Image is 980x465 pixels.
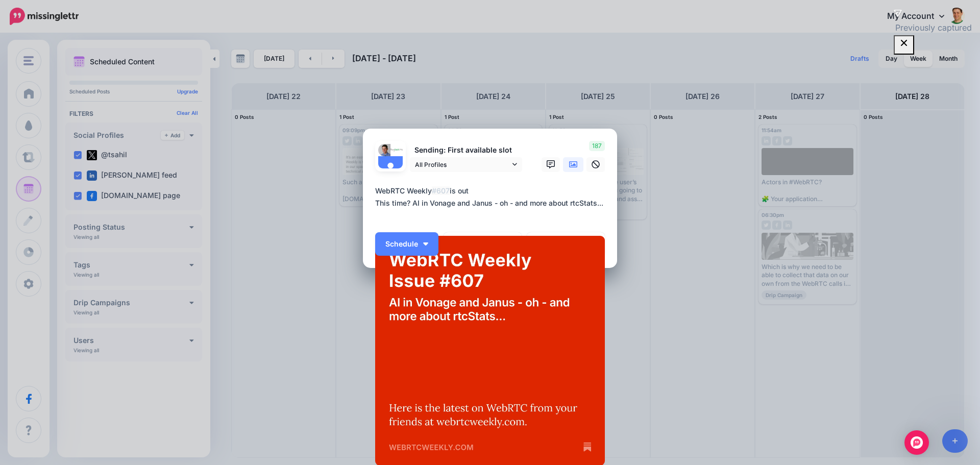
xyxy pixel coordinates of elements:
span: 187 [589,141,605,151]
img: 14446026_998167033644330_331161593929244144_n-bsa28576.png [390,144,403,156]
div: WebRTC Weekly is out This time? AI in Vonage and Janus - oh - and more about rtcStats... [375,185,610,209]
div: Open Intercom Messenger [904,430,929,455]
button: Schedule [375,232,438,256]
span: Schedule [385,240,418,248]
span: All Profiles [415,159,510,170]
img: user_default_image.png [378,156,403,181]
p: Sending: First available slot [410,144,522,156]
img: arrow-down-white.png [423,242,428,246]
a: All Profiles [410,157,522,172]
img: portrait-512x512-19370.jpg [378,144,390,156]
